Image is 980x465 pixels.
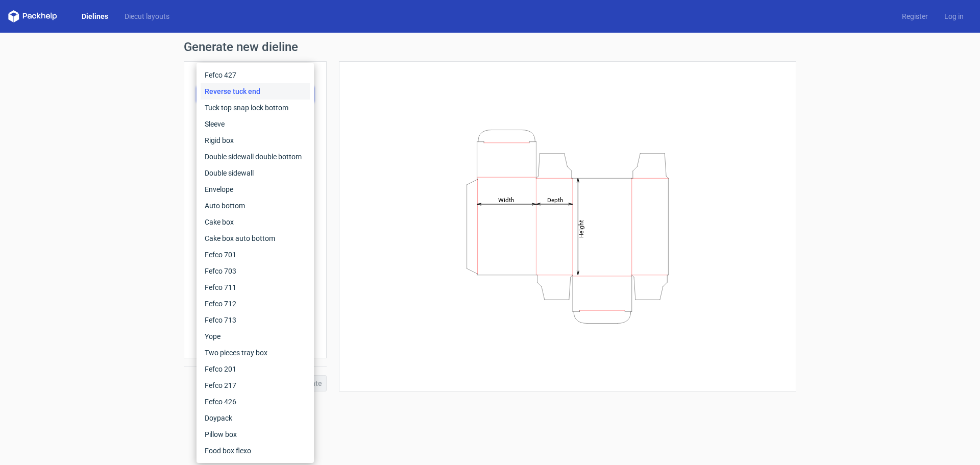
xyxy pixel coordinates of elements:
div: Yope [201,328,310,345]
div: Two pieces tray box [201,345,310,361]
div: Fefco 427 [201,67,310,83]
div: Food box flexo [201,443,310,459]
tspan: Depth [547,196,563,203]
div: Doypack [201,410,310,426]
div: Fefco 701 [201,247,310,263]
a: Dielines [73,11,116,21]
div: Cake box auto bottom [201,230,310,247]
tspan: Width [498,196,514,203]
div: Double sidewall [201,165,310,181]
div: Pillow box [201,426,310,443]
div: Rigid box [201,132,310,149]
div: Tuck top snap lock bottom [201,100,310,116]
div: Reverse tuck end [201,83,310,100]
a: Diecut layouts [116,11,178,21]
div: Fefco 217 [201,377,310,394]
div: Fefco 713 [201,312,310,328]
div: Fefco 426 [201,394,310,410]
div: Fefco 711 [201,279,310,296]
div: Fefco 201 [201,361,310,377]
div: Auto bottom [201,198,310,214]
div: Double sidewall double bottom [201,149,310,165]
div: Fefco 703 [201,263,310,279]
a: Log in [936,11,972,21]
tspan: Height [578,219,585,237]
div: Envelope [201,181,310,198]
a: Register [894,11,936,21]
h1: Generate new dieline [184,41,796,53]
div: Cake box [201,214,310,230]
div: Sleeve [201,116,310,132]
div: Fefco 712 [201,296,310,312]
